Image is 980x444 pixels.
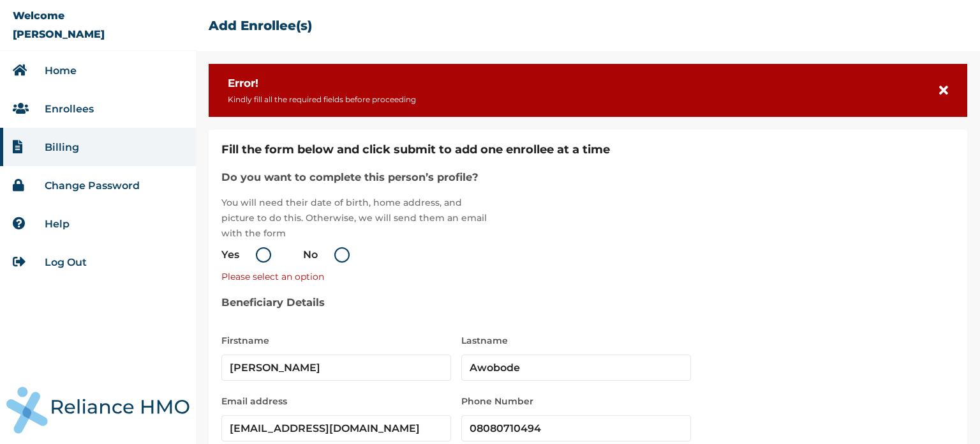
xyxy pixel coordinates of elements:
h3: Beneficiary Details [221,295,509,310]
label: Email address [221,394,451,409]
a: Help [45,218,70,230]
label: Lastname [461,333,691,348]
label: No [303,247,356,263]
a: Enrollees [45,103,94,115]
label: Yes [221,247,278,263]
p: [PERSON_NAME] [13,28,105,40]
a: Log Out [45,256,87,268]
a: Home [45,65,77,77]
h2: Fill the form below and click submit to add one enrollee at a time [221,142,954,157]
label: Phone Number [461,394,691,409]
a: Billing [45,141,79,153]
img: RelianceHMO's Logo [6,387,189,434]
a: Change Password [45,180,140,192]
p: You will need their date of birth, home address, and picture to do this. Otherwise, we will send ... [221,195,489,241]
h2: Add Enrollee(s) [209,18,312,33]
label: Firstname [221,333,451,348]
p: Welcome [13,10,64,22]
h3: Error! [228,77,416,89]
p: Kindly fill all the required fields before proceeding [228,95,416,104]
h3: Do you want to complete this person’s profile? [221,169,691,185]
p: Please select an option [221,269,691,284]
